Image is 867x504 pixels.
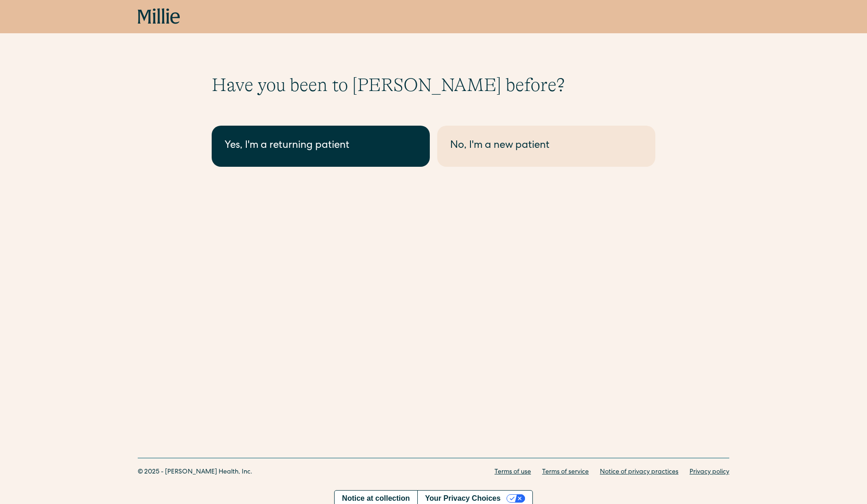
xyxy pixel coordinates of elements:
a: Terms of service [542,468,589,477]
a: Terms of use [495,468,531,477]
div: No, I'm a new patient [450,139,642,154]
div: © 2025 - [PERSON_NAME] Health, Inc. [138,468,252,477]
a: Yes, I'm a returning patient [212,126,430,167]
a: Privacy policy [690,468,729,477]
a: No, I'm a new patient [437,126,655,167]
div: Yes, I'm a returning patient [225,139,417,154]
a: Notice of privacy practices [600,468,678,477]
h1: Have you been to [PERSON_NAME] before? [212,74,655,96]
